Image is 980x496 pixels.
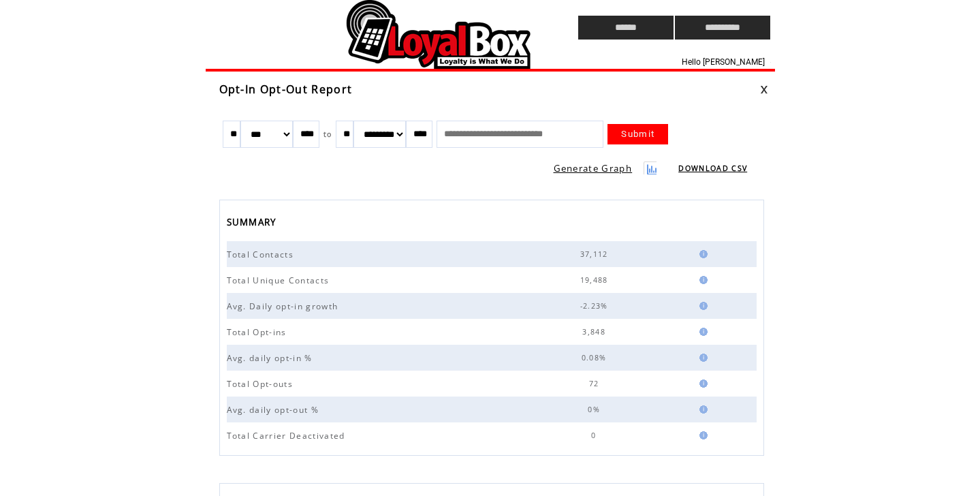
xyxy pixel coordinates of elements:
img: help.gif [695,405,708,414]
span: Total Carrier Deactivated [227,430,349,441]
span: to [323,129,332,139]
span: Avg. Daily opt-in growth [227,300,342,312]
span: Total Opt-outs [227,378,297,390]
span: Avg. daily opt-in % [227,352,316,364]
a: Generate Graph [554,162,633,174]
span: 37,112 [580,249,612,259]
img: help.gif [695,250,708,258]
span: Hello [PERSON_NAME] [682,57,765,67]
span: 19,488 [580,275,612,285]
span: SUMMARY [227,213,280,235]
img: help.gif [695,379,708,388]
span: 3,848 [582,327,609,337]
img: help.gif [695,328,708,336]
img: help.gif [695,276,708,284]
span: Opt-In Opt-Out Report [219,82,353,97]
span: 0.08% [582,353,610,362]
a: DOWNLOAD CSV [678,164,747,173]
span: 72 [589,379,603,388]
span: Total Unique Contacts [227,275,333,286]
a: Submit [607,124,668,144]
span: Total Contacts [227,249,298,260]
span: -2.23% [580,301,612,311]
img: help.gif [695,431,708,439]
span: Total Opt-ins [227,326,290,338]
span: 0 [591,431,599,440]
span: 0% [588,405,603,414]
img: help.gif [695,354,708,362]
img: help.gif [695,302,708,310]
span: Avg. daily opt-out % [227,404,323,416]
